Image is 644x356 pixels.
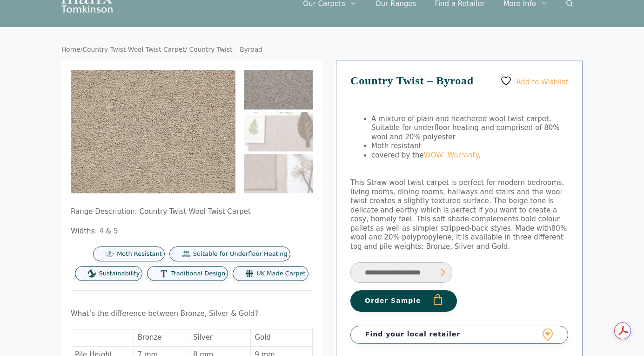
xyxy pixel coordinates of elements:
img: Country Twist - Byroad [244,70,313,110]
td: Bronze [134,329,189,347]
li: covered by the . [371,151,568,160]
a: Add to Wishlist [500,75,568,87]
span: Moth Resistant [117,250,162,258]
td: Silver [189,329,251,347]
a: WOW Warranty [424,151,478,159]
span: This Straw wool twist carpet is perfect for modern bedrooms, living rooms, dining rooms, hallways... [350,178,564,233]
span: UK Made Carpet [256,270,305,278]
span: Moth resistant [371,142,422,150]
img: Country Twist - Byroad - Image 3 [244,154,313,193]
span: Add to Wishlist [516,77,568,86]
span: Suitable for Underfloor Heating [193,250,288,258]
nav: Breadcrumb [61,46,583,54]
span: A mixture of plain and heathered wool twist carpet. Suitable for underfloor heating and comprised... [371,115,560,141]
td: Gold [251,329,313,347]
span: 80% wool and 20% polypropylene, it is available in three different tog and pile weights: Bronze, ... [350,224,567,251]
span: Sustainability [99,270,140,278]
h1: Country Twist – Byroad [350,75,568,105]
button: Order Sample [350,290,457,312]
img: Country Twist - Byroad - Image 2 [244,112,313,151]
p: Range Description: Country Twist Wool Twist Carpet [71,207,313,217]
p: What’s the difference between Bronze, Silver & Gold? [71,309,313,319]
span: Traditional Design [171,270,225,278]
a: Home [61,46,80,53]
a: Country Twist Wool Twist Carpet [82,46,185,53]
p: Widths: 4 & 5 [71,227,313,236]
a: Find your local retailer [350,326,568,343]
